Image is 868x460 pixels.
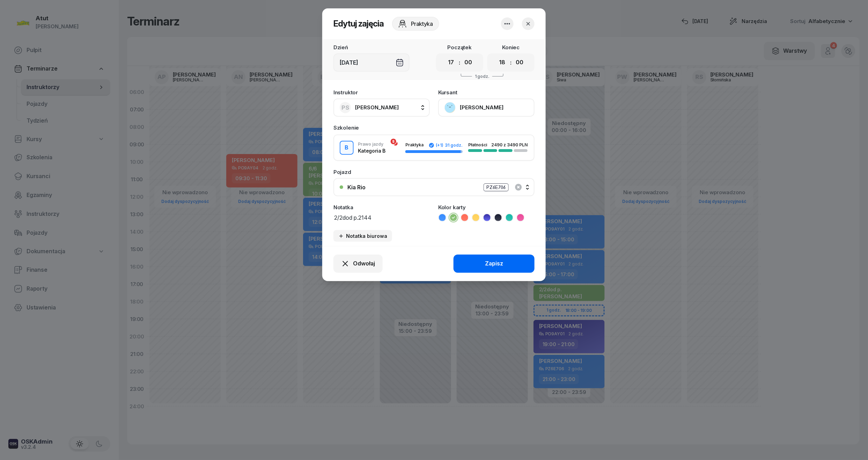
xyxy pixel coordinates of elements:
button: [PERSON_NAME] [438,98,535,117]
div: Kia Rio [347,184,366,190]
button: Zapisz [454,255,535,273]
button: PS[PERSON_NAME] [333,98,430,117]
div: Notatka biurowa [338,233,387,239]
span: [PERSON_NAME] [355,104,399,111]
button: Notatka biurowa [333,230,392,242]
div: Zapisz [485,259,503,268]
span: PS [341,105,349,111]
span: Odwołaj [353,259,375,268]
h2: Edytuj zajęcia [333,18,384,29]
div: : [510,58,512,67]
button: Kia RioPZ6E706 [333,178,535,196]
button: Odwołaj [333,255,383,273]
div: : [459,58,461,67]
div: PZ6E706 [484,183,509,191]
